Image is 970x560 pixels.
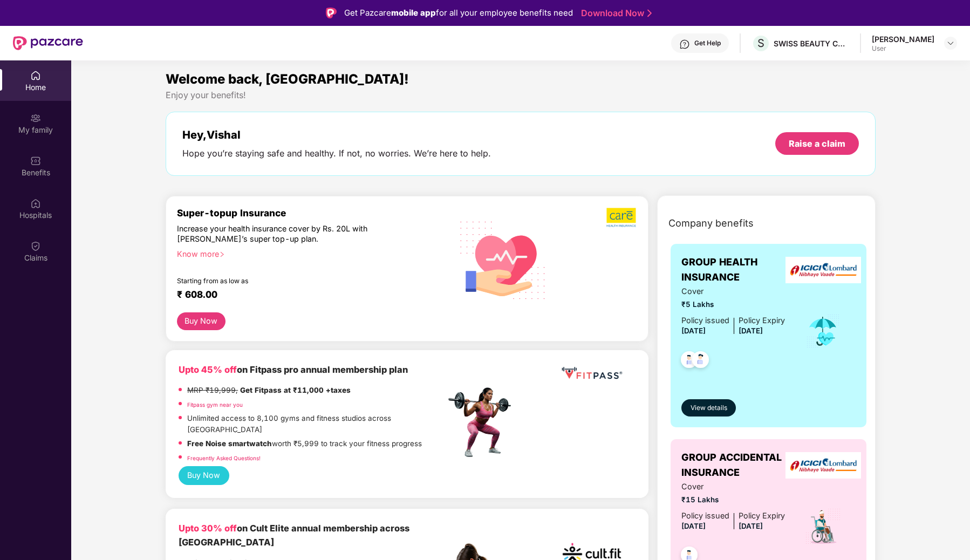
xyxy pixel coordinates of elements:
[166,71,409,87] span: Welcome back, [GEOGRAPHIC_DATA]!
[344,6,573,19] div: Get Pazcare for all your employee benefits need
[187,439,272,448] strong: Free Noise smartwatch
[326,8,337,18] img: Logo
[177,223,399,244] div: Increase your health insurance cover by Rs. 20L with [PERSON_NAME]’s super top-up plan.
[179,364,237,375] b: Upto 45% off
[179,466,229,485] button: Buy Now
[681,315,729,327] div: Policy issued
[391,8,436,18] strong: mobile app
[166,90,876,101] div: Enjoy your benefits!
[177,277,400,284] div: Starting from as low as
[789,138,845,149] div: Raise a claim
[581,8,648,19] a: Download Now
[606,207,637,228] img: b5dec4f62d2307b9de63beb79f102df3.png
[681,481,785,493] span: Cover
[681,326,706,335] span: [DATE]
[679,39,690,50] img: svg+xml;base64,PHN2ZyBpZD0iSGVscC0zMngzMiIgeG1sbnM9Imh0dHA6Ly93d3cudzMub3JnLzIwMDAvc3ZnIiB3aWR0aD...
[240,386,351,394] strong: Get Fitpass at ₹11,000 +taxes
[681,510,729,522] div: Policy issued
[177,249,439,256] div: Know more
[681,450,791,481] span: GROUP ACCIDENTAL INSURANCE
[187,455,261,461] a: Frequently Asked Questions!
[30,70,41,81] img: svg+xml;base64,PHN2ZyBpZD0iSG9tZSIgeG1sbnM9Imh0dHA6Ly93d3cudzMub3JnLzIwMDAvc3ZnIiB3aWR0aD0iMjAiIG...
[445,385,521,460] img: fpp.png
[179,523,237,534] b: Upto 30% off
[177,312,226,330] button: Buy Now
[774,38,849,49] div: SWISS BEAUTY COSMETICS PRIVATE LIMITED
[30,155,41,166] img: svg+xml;base64,PHN2ZyBpZD0iQmVuZWZpdHMiIHhtbG5zPSJodHRwOi8vd3d3LnczLm9yZy8yMDAwL3N2ZyIgd2lkdGg9Ij...
[681,285,785,298] span: Cover
[187,386,238,394] del: MRP ₹19,999,
[187,401,243,408] a: Fitpass gym near you
[559,363,624,383] img: fppp.png
[179,523,409,548] b: on Cult Elite annual membership across [GEOGRAPHIC_DATA]
[177,207,446,218] div: Super-topup Insurance
[739,510,785,522] div: Policy Expiry
[739,315,785,327] div: Policy Expiry
[739,326,763,335] span: [DATE]
[187,438,422,449] p: worth ₹5,999 to track your fitness progress
[946,39,955,47] img: svg+xml;base64,PHN2ZyBpZD0iRHJvcGRvd24tMzJ4MzIiIHhtbG5zPSJodHRwOi8vd3d3LnczLm9yZy8yMDAwL3N2ZyIgd2...
[177,289,435,302] div: ₹ 608.00
[182,128,491,141] div: Hey, Vishal
[30,198,41,209] img: svg+xml;base64,PHN2ZyBpZD0iSG9zcGl0YWxzIiB4bWxucz0iaHR0cDovL3d3dy53My5vcmcvMjAwMC9zdmciIHdpZHRoPS...
[676,348,702,374] img: svg+xml;base64,PHN2ZyB4bWxucz0iaHR0cDovL3d3dy53My5vcmcvMjAwMC9zdmciIHdpZHRoPSI0OC45NDMiIGhlaWdodD...
[681,399,736,416] button: View details
[13,36,83,50] img: New Pazcare Logo
[668,216,754,231] span: Company benefits
[739,522,763,530] span: [DATE]
[219,251,225,257] span: right
[182,148,491,159] div: Hope you’re staying safe and healthy. If not, no worries. We’re here to help.
[681,299,785,310] span: ₹5 Lakhs
[681,522,706,530] span: [DATE]
[805,313,841,349] img: icon
[872,34,934,44] div: [PERSON_NAME]
[452,207,555,312] img: svg+xml;base64,PHN2ZyB4bWxucz0iaHR0cDovL3d3dy53My5vcmcvMjAwMC9zdmciIHhtbG5zOnhsaW5rPSJodHRwOi8vd3...
[681,494,785,506] span: ₹15 Lakhs
[785,452,861,479] img: insurerLogo
[872,44,934,53] div: User
[687,348,714,374] img: svg+xml;base64,PHN2ZyB4bWxucz0iaHR0cDovL3d3dy53My5vcmcvMjAwMC9zdmciIHdpZHRoPSI0OC45NDMiIGhlaWdodD...
[179,364,408,375] b: on Fitpass pro annual membership plan
[187,413,446,435] p: Unlimited access to 8,100 gyms and fitness studios across [GEOGRAPHIC_DATA]
[691,403,727,413] span: View details
[647,8,652,19] img: Stroke
[694,39,721,47] div: Get Help
[804,508,842,545] img: icon
[30,241,41,251] img: svg+xml;base64,PHN2ZyBpZD0iQ2xhaW0iIHhtbG5zPSJodHRwOi8vd3d3LnczLm9yZy8yMDAwL3N2ZyIgd2lkdGg9IjIwIi...
[757,37,764,50] span: S
[785,257,861,283] img: insurerLogo
[681,255,791,285] span: GROUP HEALTH INSURANCE
[30,113,41,124] img: svg+xml;base64,PHN2ZyB3aWR0aD0iMjAiIGhlaWdodD0iMjAiIHZpZXdCb3g9IjAgMCAyMCAyMCIgZmlsbD0ibm9uZSIgeG...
